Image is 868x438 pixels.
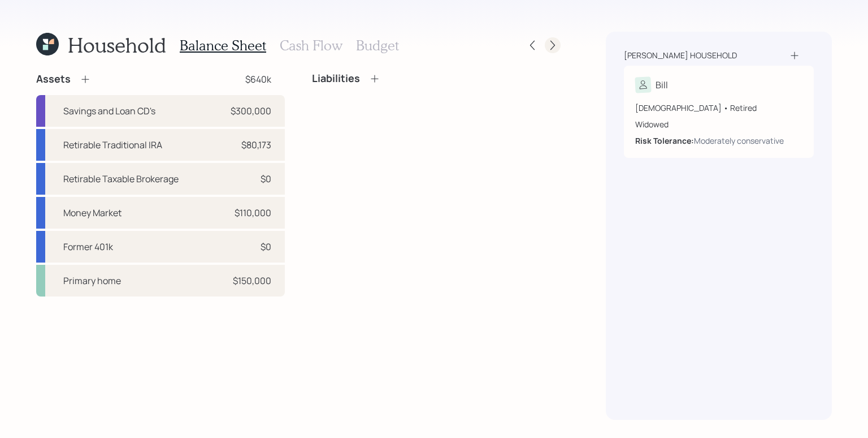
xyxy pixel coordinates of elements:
[241,138,271,152] div: $80,173
[261,172,271,186] div: $0
[63,274,121,287] div: Primary home
[63,206,121,220] div: Money Market
[63,104,155,118] div: Savings and Loan CD's
[635,135,694,146] b: Risk Tolerance:
[624,50,737,61] div: [PERSON_NAME] household
[63,172,179,186] div: Retirable Taxable Brokerage
[635,102,802,114] div: [DEMOGRAPHIC_DATA] • Retired
[231,104,271,118] div: $300,000
[63,138,162,152] div: Retirable Traditional IRA
[656,78,668,92] div: Bill
[356,37,399,54] h3: Budget
[694,135,784,147] div: Moderately conservative
[36,73,71,85] h4: Assets
[68,33,166,57] h1: Household
[280,37,342,54] h3: Cash Flow
[63,240,113,254] div: Former 401k
[312,72,360,85] h4: Liabilities
[245,72,271,86] div: $640k
[233,274,271,287] div: $150,000
[180,37,266,54] h3: Balance Sheet
[635,118,802,130] div: Widowed
[261,240,271,254] div: $0
[235,206,271,220] div: $110,000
